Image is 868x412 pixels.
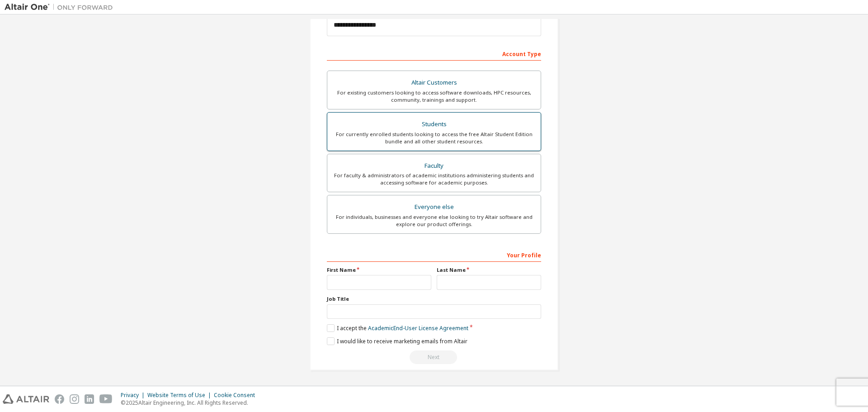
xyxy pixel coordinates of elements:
[327,337,467,345] label: I would like to receive marketing emails from Altair
[214,392,260,399] div: Cookie Consent
[333,201,535,213] div: Everyone else
[85,394,94,404] img: linkedin.svg
[147,392,214,399] div: Website Terms of Use
[99,394,113,404] img: youtube.svg
[437,266,541,274] label: Last Name
[368,324,468,332] a: Academic End-User License Agreement
[327,350,541,364] div: Read and acccept EULA to continue
[327,324,468,332] label: I accept the
[333,118,535,131] div: Students
[333,160,535,172] div: Faculty
[327,295,541,303] label: Job Title
[55,394,64,404] img: facebook.svg
[333,131,535,145] div: For currently enrolled students looking to access the free Altair Student Edition bundle and all ...
[333,213,535,228] div: For individuals, businesses and everyone else looking to try Altair software and explore our prod...
[327,247,541,262] div: Your Profile
[5,3,118,12] img: Altair One
[333,76,535,89] div: Altair Customers
[70,394,79,404] img: instagram.svg
[121,392,147,399] div: Privacy
[327,266,431,274] label: First Name
[121,399,260,407] p: © 2025 Altair Engineering, Inc. All Rights Reserved.
[327,46,541,61] div: Account Type
[3,394,49,404] img: altair_logo.svg
[333,89,535,104] div: For existing customers looking to access software downloads, HPC resources, community, trainings ...
[333,172,535,186] div: For faculty & administrators of academic institutions administering students and accessing softwa...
